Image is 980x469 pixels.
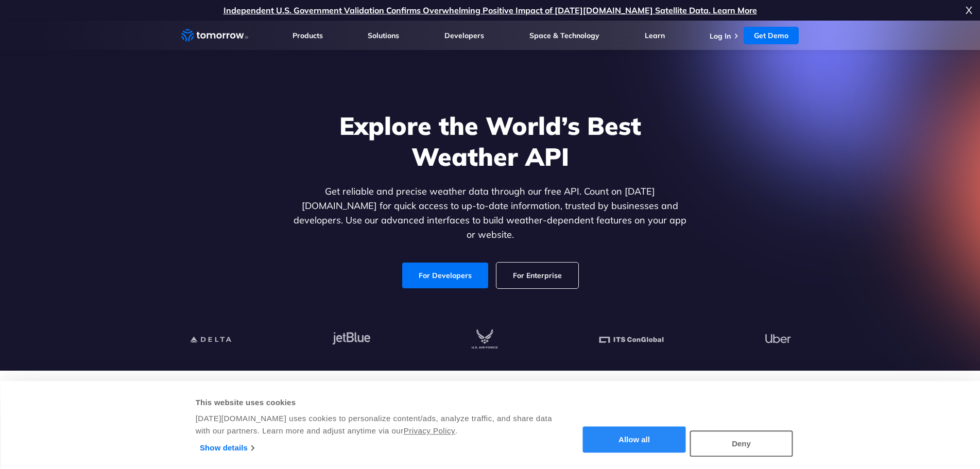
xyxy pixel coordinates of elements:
[196,396,554,409] div: This website uses cookies
[402,263,488,288] a: For Developers
[710,31,731,41] a: Log In
[744,27,799,44] a: Get Demo
[496,263,578,288] a: For Enterprise
[444,31,484,40] a: Developers
[181,28,248,43] a: Home link
[368,31,399,40] a: Solutions
[223,5,757,15] a: Independent U.S. Government Validation Confirms Overwhelming Positive Impact of [DATE][DOMAIN_NAM...
[200,440,254,456] a: Show details
[196,412,554,437] div: [DATE][DOMAIN_NAME] uses cookies to personalize content/ads, analyze traffic, and share data with...
[529,31,599,40] a: Space & Technology
[291,110,689,172] h1: Explore the World’s Best Weather API
[645,31,665,40] a: Learn
[583,427,686,453] button: Allow all
[404,426,455,435] a: Privacy Policy
[293,31,323,40] a: Products
[690,430,793,457] button: Deny
[291,184,689,242] p: Get reliable and precise weather data through our free API. Count on [DATE][DOMAIN_NAME] for quic...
